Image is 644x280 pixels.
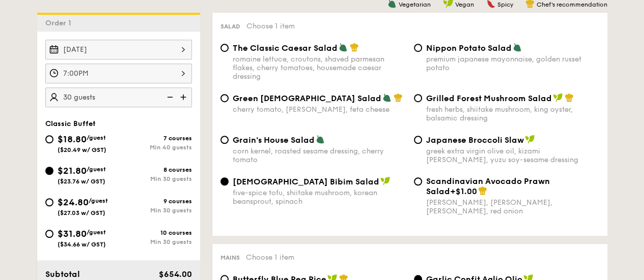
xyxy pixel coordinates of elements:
[119,135,192,142] div: 7 courses
[233,135,315,145] span: Grain's House Salad
[220,23,240,30] span: Salad
[414,44,422,52] input: Nippon Potato Saladpremium japanese mayonnaise, golden russet potato
[58,209,105,216] span: ($27.03 w/ GST)
[45,135,53,143] input: $18.80/guest($20.49 w/ GST)7 coursesMin 40 guests
[426,43,512,53] span: Nippon Potato Salad
[233,147,406,164] div: corn kernel, roasted sesame dressing, cherry tomato
[455,1,474,8] span: Vegan
[119,198,192,205] div: 9 courses
[45,119,96,128] span: Classic Buffet
[316,135,325,144] img: icon-vegetarian.fe4039eb.svg
[233,94,381,103] span: Green [DEMOGRAPHIC_DATA] Salad
[399,1,431,8] span: Vegetarian
[233,105,406,114] div: cherry tomato, [PERSON_NAME], feta cheese
[89,197,108,204] span: /guest
[220,44,229,52] input: The Classic Caesar Saladromaine lettuce, croutons, shaved parmesan flakes, cherry tomatoes, house...
[426,94,552,103] span: Grilled Forest Mushroom Salad
[233,177,379,186] span: [DEMOGRAPHIC_DATA] Bibim Salad
[233,43,338,53] span: The Classic Caesar Salad
[58,241,106,248] span: ($34.66 w/ GST)
[58,197,89,208] span: $24.80
[45,230,53,238] input: $31.80/guest($34.66 w/ GST)10 coursesMin 30 guests
[426,198,599,215] div: [PERSON_NAME], [PERSON_NAME], [PERSON_NAME], red onion
[45,269,80,279] span: Subtotal
[426,176,550,196] span: Scandinavian Avocado Prawn Salad
[426,55,599,72] div: premium japanese mayonnaise, golden russet potato
[246,253,294,262] span: Choose 1 item
[45,167,53,175] input: $21.80/guest($23.76 w/ GST)8 coursesMin 30 guests
[553,93,563,102] img: icon-vegan.f8ff3823.svg
[350,43,359,52] img: icon-chef-hat.a58ddaea.svg
[426,105,599,122] div: fresh herbs, shiitake mushroom, king oyster, balsamic dressing
[414,94,422,102] input: Grilled Forest Mushroom Saladfresh herbs, shiitake mushroom, king oyster, balsamic dressing
[119,207,192,214] div: Min 30 guests
[119,229,192,236] div: 10 courses
[58,165,87,176] span: $21.80
[513,43,522,52] img: icon-vegetarian.fe4039eb.svg
[414,136,422,144] input: Japanese Broccoli Slawgreek extra virgin olive oil, kizami [PERSON_NAME], yuzu soy-sesame dressing
[158,269,191,279] span: $654.00
[426,135,524,145] span: Japanese Broccoli Slaw
[58,228,87,239] span: $31.80
[45,19,75,27] span: Order 1
[45,40,192,59] input: Event date
[119,144,192,151] div: Min 40 guests
[220,254,240,261] span: Mains
[119,238,192,245] div: Min 30 guests
[45,87,192,107] input: Number of guests
[119,166,192,173] div: 8 courses
[414,177,422,185] input: Scandinavian Avocado Prawn Salad+$1.00[PERSON_NAME], [PERSON_NAME], [PERSON_NAME], red onion
[478,186,487,195] img: icon-chef-hat.a58ddaea.svg
[58,146,106,153] span: ($20.49 w/ GST)
[382,93,391,102] img: icon-vegetarian.fe4039eb.svg
[380,176,390,185] img: icon-vegan.f8ff3823.svg
[45,198,53,206] input: $24.80/guest($27.03 w/ GST)9 coursesMin 30 guests
[233,55,406,81] div: romaine lettuce, croutons, shaved parmesan flakes, cherry tomatoes, housemade caesar dressing
[87,134,106,141] span: /guest
[220,177,229,185] input: [DEMOGRAPHIC_DATA] Bibim Saladfive-spice tofu, shiitake mushroom, korean beansprout, spinach
[525,135,535,144] img: icon-vegan.f8ff3823.svg
[246,22,295,30] span: Choose 1 item
[220,94,229,102] input: Green [DEMOGRAPHIC_DATA] Saladcherry tomato, [PERSON_NAME], feta cheese
[161,87,177,107] img: icon-reduce.1d2dbef1.svg
[87,229,106,236] span: /guest
[426,147,599,164] div: greek extra virgin olive oil, kizami [PERSON_NAME], yuzu soy-sesame dressing
[394,93,403,102] img: icon-chef-hat.a58ddaea.svg
[119,175,192,182] div: Min 30 guests
[58,178,105,185] span: ($23.76 w/ GST)
[537,1,607,8] span: Chef's recommendation
[58,134,87,145] span: $18.80
[233,189,406,206] div: five-spice tofu, shiitake mushroom, korean beansprout, spinach
[565,93,574,102] img: icon-chef-hat.a58ddaea.svg
[220,136,229,144] input: Grain's House Saladcorn kernel, roasted sesame dressing, cherry tomato
[339,43,348,52] img: icon-vegetarian.fe4039eb.svg
[87,166,106,173] span: /guest
[177,87,192,107] img: icon-add.58712e84.svg
[497,1,513,8] span: Spicy
[450,186,477,196] span: +$1.00
[45,64,192,83] input: Event time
